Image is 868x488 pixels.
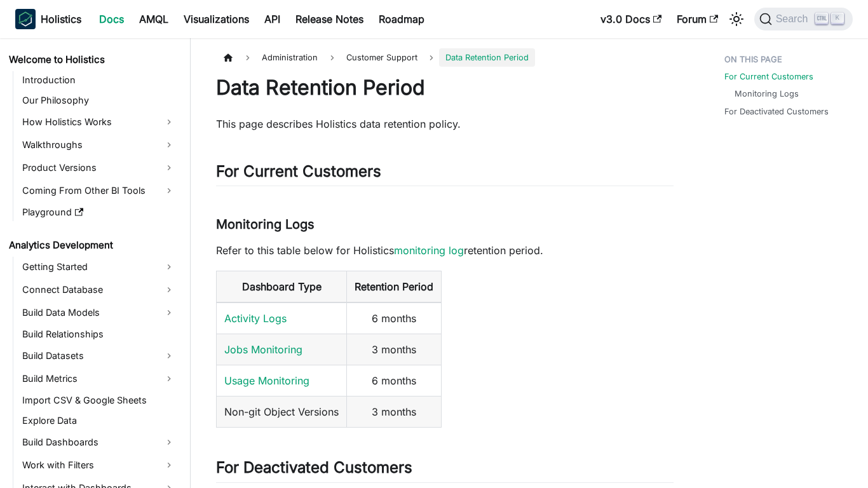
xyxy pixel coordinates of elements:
[216,217,674,233] h3: Monitoring Logs
[18,455,179,475] a: Work with Filters
[216,243,674,258] p: Refer to this table below for Holistics retention period.
[216,116,674,132] p: This page describes Holistics data retention policy.
[255,48,324,67] span: Administration
[216,162,674,186] h2: For Current Customers
[355,404,433,419] center: 3 months
[216,458,674,482] h2: For Deactivated Customers
[347,271,442,303] th: Retention Period
[18,71,179,89] a: Introduction
[257,9,288,29] a: API
[593,9,669,29] a: v3.0 Docs
[18,158,179,178] a: Product Versions
[216,48,674,67] nav: Breadcrumbs
[132,9,176,29] a: AMQL
[754,8,853,30] button: Search (Ctrl+K)
[18,302,179,323] a: Build Data Models
[224,312,287,325] a: Activity Logs
[724,71,813,83] a: For Current Customers
[15,9,81,29] a: HolisticsHolistics
[669,9,726,29] a: Forum
[18,180,179,201] a: Coming From Other BI Tools
[216,48,240,67] a: Home page
[217,396,347,428] td: Non-git Object Versions
[216,75,674,100] h1: Data Retention Period
[288,9,371,29] a: Release Notes
[217,271,347,303] th: Dashboard Type
[355,311,433,326] center: 6 months
[394,244,464,257] a: monitoring log
[355,373,433,388] center: 6 months
[18,280,179,300] a: Connect Database
[18,346,179,366] a: Build Datasets
[92,9,132,29] a: Docs
[5,236,179,254] a: Analytics Development
[355,342,433,357] center: 3 months
[15,9,36,29] img: Holistics
[340,48,424,67] span: Customer Support
[439,48,535,67] span: Data Retention Period
[735,88,799,100] a: Monitoring Logs
[726,9,747,29] button: Switch between dark and light mode (currently light mode)
[831,13,844,24] kbd: K
[772,13,816,25] span: Search
[18,135,179,155] a: Walkthroughs
[18,391,179,409] a: Import CSV & Google Sheets
[176,9,257,29] a: Visualizations
[371,9,432,29] a: Roadmap
[224,374,309,387] a: Usage Monitoring
[18,325,179,343] a: Build Relationships
[224,343,302,356] a: Jobs Monitoring
[41,11,81,27] b: Holistics
[18,257,179,277] a: Getting Started
[724,105,829,118] a: For Deactivated Customers
[18,203,179,221] a: Playground
[18,112,179,132] a: How Holistics Works
[5,51,179,69] a: Welcome to Holistics
[18,412,179,430] a: Explore Data
[18,91,179,109] a: Our Philosophy
[18,369,179,389] a: Build Metrics
[18,432,179,452] a: Build Dashboards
